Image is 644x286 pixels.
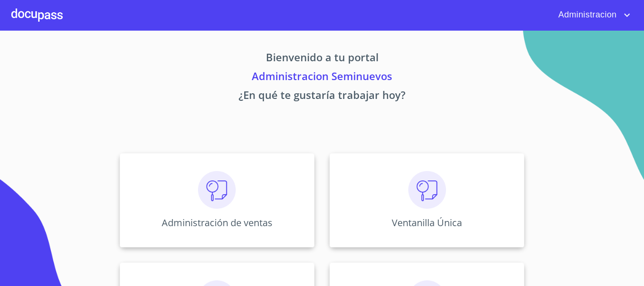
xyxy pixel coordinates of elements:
[32,68,612,87] p: Administracion Seminuevos
[32,87,612,106] p: ¿En qué te gustaría trabajar hoy?
[408,171,446,209] img: consulta.png
[551,8,621,23] span: Administracion
[162,216,272,229] p: Administración de ventas
[198,171,236,209] img: consulta.png
[392,216,462,229] p: Ventanilla Única
[32,49,612,68] p: Bienvenido a tu portal
[551,8,633,23] button: account of current user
